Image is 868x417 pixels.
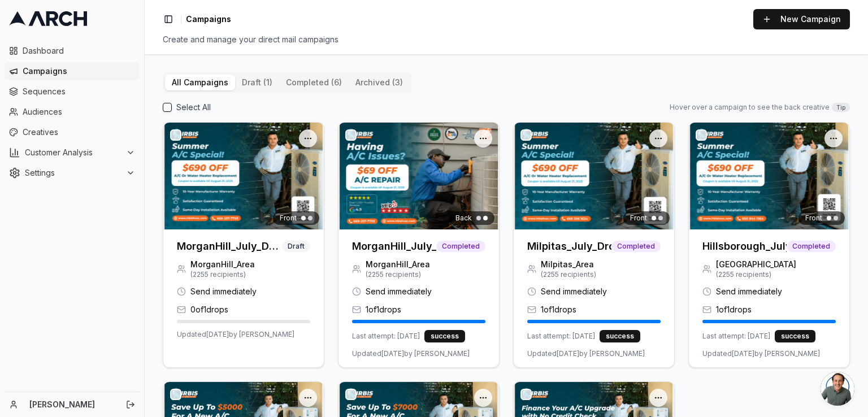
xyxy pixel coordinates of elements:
[5,144,140,162] button: Customer Analysis
[23,66,135,77] span: Campaigns
[832,103,850,112] span: Tip
[177,330,294,339] span: Updated [DATE] by [PERSON_NAME]
[541,270,596,279] span: ( 2255 recipients)
[541,259,596,270] span: Milpitas_Area
[527,238,611,254] h3: Milpitas_July_Drop
[190,270,255,279] span: ( 2255 recipients)
[787,241,836,252] span: Completed
[29,399,114,410] a: [PERSON_NAME]
[5,103,140,121] a: Audiences
[190,304,228,315] span: 0 of 1 drops
[5,82,140,101] a: Sequences
[527,349,645,358] span: Updated [DATE] by [PERSON_NAME]
[366,270,430,279] span: ( 2255 recipients)
[775,330,815,342] div: success
[5,123,140,141] a: Creatives
[630,214,647,223] span: Front
[123,397,138,412] button: Log out
[366,304,401,315] span: 1 of 1 drops
[190,259,255,270] span: MorganHill_Area
[349,75,410,90] button: archived (3)
[753,9,850,29] button: New Campaign
[190,286,257,297] span: Send immediately
[23,45,135,57] span: Dashboard
[527,332,595,341] span: Last attempt: [DATE]
[163,34,850,45] div: Create and manage your direct mail campaigns
[514,123,674,229] img: Front creative for Milpitas_July_Drop
[186,14,231,25] nav: breadcrumb
[455,214,472,223] span: Back
[702,238,787,254] h3: Hillsborough_July_Drop
[670,103,830,112] span: Hover over a campaign to see the back creative
[23,127,135,138] span: Creatives
[436,241,485,252] span: Completed
[689,123,849,229] img: Front creative for Hillsborough_July_Drop
[5,164,140,182] button: Settings
[352,349,470,358] span: Updated [DATE] by [PERSON_NAME]
[165,75,235,90] button: All Campaigns
[716,304,752,315] span: 1 of 1 drops
[279,75,349,90] button: completed (6)
[805,214,822,223] span: Front
[611,241,661,252] span: Completed
[352,332,420,341] span: Last attempt: [DATE]
[716,259,796,270] span: [GEOGRAPHIC_DATA]
[716,270,796,279] span: ( 2255 recipients)
[5,42,140,60] a: Dashboard
[702,332,770,341] span: Last attempt: [DATE]
[338,123,499,229] img: Back creative for MorganHill_July_Drop
[186,14,231,25] span: Campaigns
[600,330,640,342] div: success
[541,286,607,297] span: Send immediately
[280,214,297,223] span: Front
[163,123,324,229] img: Front creative for MorganHill_July_Drop (Copy)
[177,238,282,254] h3: MorganHill_July_Drop (Copy)
[176,102,211,113] label: Select All
[25,167,121,179] span: Settings
[366,286,432,297] span: Send immediately
[5,62,140,80] a: Campaigns
[23,106,135,118] span: Audiences
[702,349,820,358] span: Updated [DATE] by [PERSON_NAME]
[235,75,279,90] button: draft (1)
[352,238,436,254] h3: MorganHill_July_Drop
[282,241,310,252] span: Draft
[25,147,121,158] span: Customer Analysis
[716,286,782,297] span: Send immediately
[541,304,576,315] span: 1 of 1 drops
[23,86,135,97] span: Sequences
[424,330,465,342] div: success
[821,372,854,406] div: Open chat
[366,259,430,270] span: MorganHill_Area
